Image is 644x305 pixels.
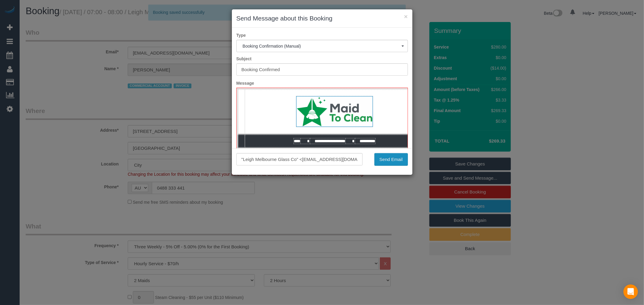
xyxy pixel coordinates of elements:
[374,153,408,166] button: Send Email
[237,88,408,182] iframe: Rich Text Editor, editor1
[243,44,402,49] span: Booking Confirmation (Manual)
[236,14,408,23] h3: Send Message about this Booking
[232,80,412,86] label: Message
[232,32,412,38] label: Type
[232,56,412,62] label: Subject
[236,40,408,52] button: Booking Confirmation (Manual)
[404,13,408,20] button: ×
[623,285,638,299] div: Open Intercom Messenger
[236,63,408,76] input: Subject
